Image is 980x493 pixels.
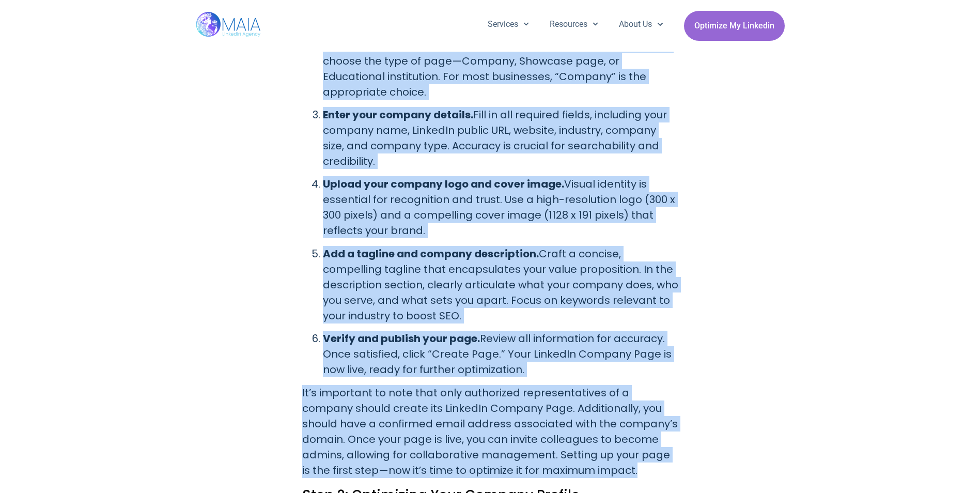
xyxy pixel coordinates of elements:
[539,11,609,38] a: Resources
[477,11,674,38] nav: Menu
[477,11,539,38] a: Services
[323,107,678,169] p: Fill in all required fields, including your company name, LinkedIn public URL, website, industry,...
[684,11,785,41] a: Optimize My Linkedin
[323,246,539,261] strong: Add a tagline and company description.
[323,176,678,238] p: Visual identity is essential for recognition and trust. Use a high-resolution logo (300 x 300 pix...
[323,331,678,377] p: Review all information for accuracy. Once satisfied, click “Create Page.” Your LinkedIn Company P...
[609,11,673,38] a: About Us
[323,331,480,346] strong: Verify and publish your page.
[302,385,678,478] p: It’s important to note that only authorized representatives of a company should create its Linked...
[694,16,774,36] span: Optimize My Linkedin
[323,246,678,323] p: Craft a concise, compelling tagline that encapsulates your value proposition. In the description ...
[323,7,678,100] p: On the LinkedIn homepage, click on the “Work” icon in the top right corner. Scroll down and selec...
[323,177,564,191] strong: Upload your company logo and cover image.
[323,107,473,122] strong: Enter your company details.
